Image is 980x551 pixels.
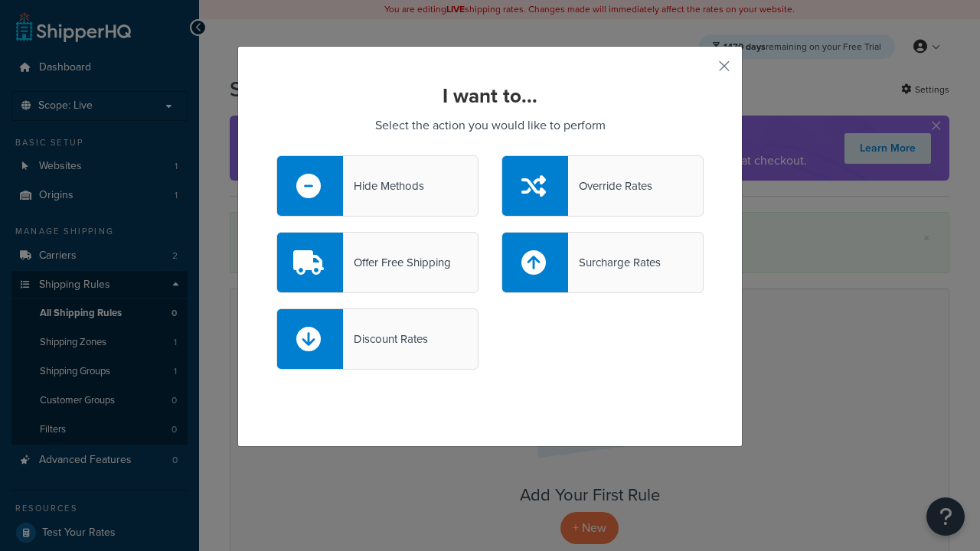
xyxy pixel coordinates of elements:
div: Discount Rates [343,328,428,350]
strong: I want to... [443,81,537,110]
div: Surcharge Rates [568,252,661,273]
div: Hide Methods [343,175,424,197]
p: Select the action you would like to perform [276,115,704,136]
div: Offer Free Shipping [343,252,451,273]
div: Override Rates [568,175,652,197]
